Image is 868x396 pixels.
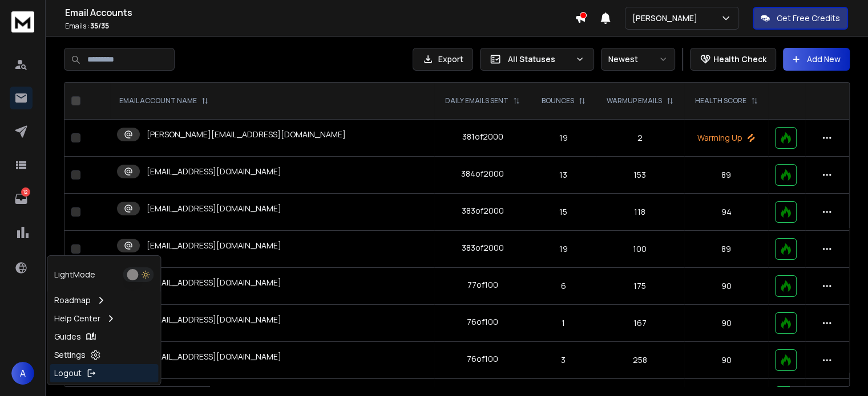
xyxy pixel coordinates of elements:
p: [EMAIL_ADDRESS][DOMAIN_NAME] [147,277,281,288]
div: 384 of 2000 [461,168,504,179]
p: 1 [538,317,588,329]
p: [EMAIL_ADDRESS][DOMAIN_NAME] [147,240,281,251]
p: 12 [21,187,30,197]
td: 167 [596,305,684,342]
p: 13 [538,169,588,181]
div: 383 of 2000 [462,242,504,254]
p: 19 [538,243,588,255]
img: logo [11,11,34,32]
a: Roadmap [50,291,158,309]
p: Settings [54,349,86,361]
p: DAILY EMAILS SENT [445,96,508,105]
p: [EMAIL_ADDRESS][DOMAIN_NAME] [147,203,281,214]
p: 19 [538,132,588,144]
td: 100 [596,231,684,268]
td: 90 [684,305,769,342]
button: Get Free Credits [753,7,848,30]
a: Help Center [50,309,158,328]
td: 89 [684,157,769,194]
p: HEALTH SCORE [695,96,746,105]
td: 258 [596,342,684,379]
h1: Email Accounts [65,6,575,19]
a: 12 [10,187,33,210]
p: [PERSON_NAME][EMAIL_ADDRESS][DOMAIN_NAME] [147,129,346,140]
p: [EMAIL_ADDRESS][DOMAIN_NAME] [147,351,281,362]
div: 77 of 100 [467,279,498,291]
p: Help Center [54,313,100,324]
p: Get Free Credits [777,13,840,24]
td: 94 [684,194,769,231]
p: Logout [54,368,82,379]
p: Roadmap [54,295,91,306]
td: 153 [596,157,684,194]
button: A [11,362,34,385]
td: 2 [596,120,684,157]
p: [PERSON_NAME] [632,13,702,24]
p: 15 [538,206,588,218]
td: 118 [596,194,684,231]
p: [EMAIL_ADDRESS][DOMAIN_NAME] [147,166,281,177]
td: 89 [684,231,769,268]
span: 35 / 35 [90,21,109,31]
button: Newest [601,48,675,71]
p: Warming Up [691,132,762,144]
a: Settings [50,346,158,364]
p: 6 [538,280,588,292]
div: 76 of 100 [467,316,498,328]
p: All Statuses [508,54,571,65]
div: 76 of 100 [467,353,498,365]
p: Emails : [65,22,575,31]
p: WARMUP EMAILS [607,96,662,105]
div: 381 of 2000 [462,131,503,142]
button: Add New [783,48,850,71]
td: 90 [684,342,769,379]
p: Health Check [713,54,766,65]
p: Light Mode [54,269,95,280]
button: Export [413,48,473,71]
p: BOUNCES [542,96,574,105]
a: Guides [50,328,158,346]
div: 383 of 2000 [462,205,504,217]
div: EMAIL ACCOUNT NAME [119,96,208,105]
button: Health Check [690,48,776,71]
p: Guides [54,331,81,342]
td: 90 [684,268,769,305]
td: 175 [596,268,684,305]
p: [EMAIL_ADDRESS][DOMAIN_NAME] [147,314,281,325]
p: 3 [538,354,588,366]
